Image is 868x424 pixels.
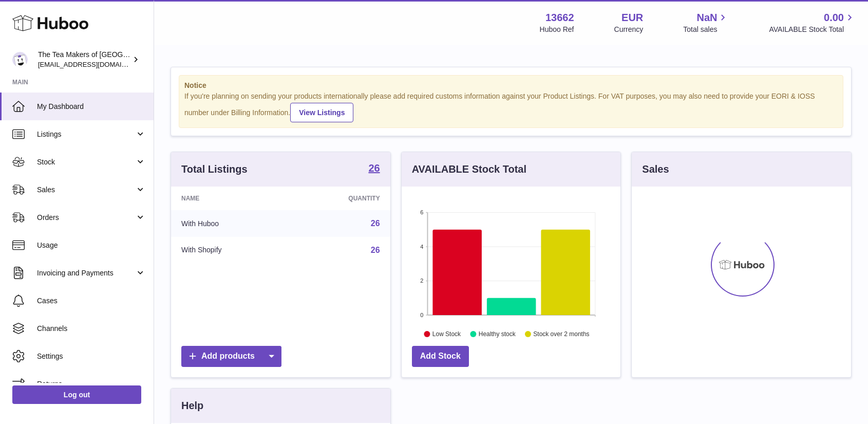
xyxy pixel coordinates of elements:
[37,352,146,361] span: Settings
[683,11,729,34] a: NaN Total sales
[420,312,423,318] text: 0
[614,25,644,34] div: Currency
[540,25,574,34] div: Huboo Ref
[184,81,838,90] strong: Notice
[12,52,28,67] img: tea@theteamakers.co.uk
[37,213,135,223] span: Orders
[420,278,423,284] text: 2
[37,185,135,195] span: Sales
[38,60,151,68] span: [EMAIL_ADDRESS][DOMAIN_NAME]
[368,163,380,175] a: 26
[371,246,380,254] a: 26
[181,399,203,413] h3: Help
[184,91,838,122] div: If you're planning on sending your products internationally please add required customs informati...
[642,162,669,176] h3: Sales
[769,25,856,34] span: AVAILABLE Stock Total
[432,330,461,338] text: Low Stock
[533,330,589,338] text: Stock over 2 months
[621,11,643,25] strong: EUR
[171,187,289,210] th: Name
[545,11,574,25] strong: 13662
[368,163,380,173] strong: 26
[37,379,146,389] span: Returns
[696,11,717,25] span: NaN
[37,324,146,334] span: Channels
[171,210,289,237] td: With Huboo
[37,241,146,250] span: Usage
[412,346,469,367] a: Add Stock
[37,102,146,112] span: My Dashboard
[289,187,390,210] th: Quantity
[479,330,516,338] text: Healthy stock
[824,11,844,25] span: 0.00
[769,11,856,34] a: 0.00 AVAILABLE Stock Total
[181,162,248,176] h3: Total Listings
[420,244,423,250] text: 4
[683,25,729,34] span: Total sales
[420,209,423,215] text: 6
[38,50,130,69] div: The Tea Makers of [GEOGRAPHIC_DATA]
[37,296,146,306] span: Cases
[37,268,135,278] span: Invoicing and Payments
[12,385,141,404] a: Log out
[37,130,135,139] span: Listings
[37,157,135,167] span: Stock
[290,103,353,122] a: View Listings
[371,219,380,228] a: 26
[412,162,526,176] h3: AVAILABLE Stock Total
[181,346,281,367] a: Add products
[171,237,289,264] td: With Shopify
